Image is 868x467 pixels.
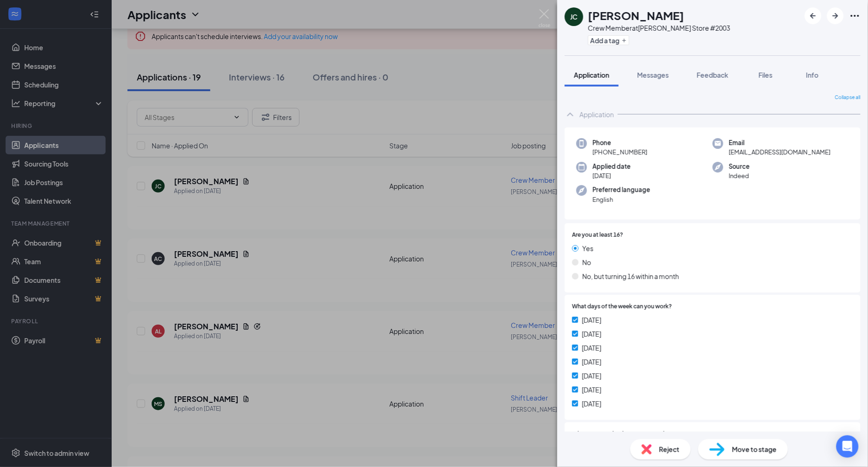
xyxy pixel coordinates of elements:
span: English [593,195,650,204]
span: Are you at least 16? [572,231,623,240]
span: No, but turning 16 within a month [582,271,679,281]
span: [DATE] [593,171,631,180]
svg: ArrowRight [830,10,841,21]
span: [DATE] [582,329,601,339]
span: Collapse all [835,94,861,101]
h1: [PERSON_NAME] [588,7,684,23]
div: JC [570,12,578,21]
span: Indeed [729,171,750,180]
button: ArrowLeftNew [805,7,821,24]
span: Feedback [697,71,728,79]
button: PlusAdd a tag [588,35,629,45]
span: What times of the day can you work? [572,430,670,439]
span: Phone [593,138,648,147]
div: Open Intercom Messenger [836,435,859,458]
span: Info [806,71,819,79]
span: [EMAIL_ADDRESS][DOMAIN_NAME] [729,147,831,157]
span: No [582,257,591,267]
span: Move to stage [732,444,777,454]
span: Preferred language [593,185,650,194]
span: Applied date [593,162,631,171]
span: Files [759,71,773,79]
svg: Ellipses [849,10,861,21]
span: [DATE] [582,371,601,381]
span: [DATE] [582,315,601,325]
svg: ArrowLeftNew [808,10,819,21]
span: [DATE] [582,385,601,395]
svg: ChevronUp [565,109,576,120]
span: [DATE] [582,343,601,353]
span: What days of the week can you work? [572,302,672,311]
svg: Plus [621,38,627,43]
span: Yes [582,243,594,254]
button: ArrowRight [827,7,844,24]
span: Source [729,162,750,171]
span: Reject [659,444,680,454]
span: Email [729,138,831,147]
span: Application [574,71,609,79]
span: [DATE] [582,399,601,409]
span: [DATE] [582,357,601,367]
span: [PHONE_NUMBER] [593,147,648,157]
span: Messages [637,71,669,79]
div: Crew Member at [PERSON_NAME] Store #2003 [588,23,730,33]
div: Application [580,110,614,119]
